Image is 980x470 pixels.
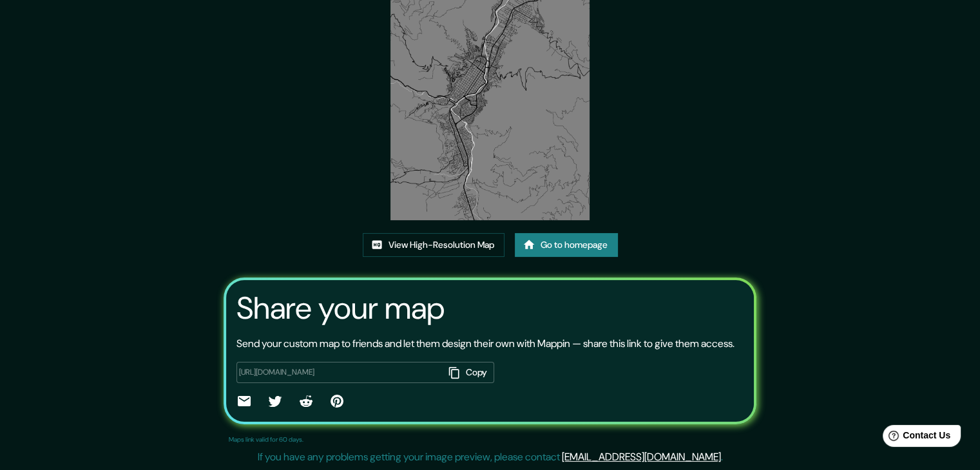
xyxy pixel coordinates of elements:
button: Copy [444,362,494,383]
h3: Share your map [236,290,445,326]
iframe: Help widget launcher [865,420,966,456]
a: Go to homepage [515,233,618,257]
p: Maps link valid for 60 days. [229,435,303,444]
p: If you have any problems getting your image preview, please contact . [258,449,723,465]
a: View High-Resolution Map [363,233,504,257]
a: [EMAIL_ADDRESS][DOMAIN_NAME] [562,450,721,464]
p: Send your custom map to friends and let them design their own with Mappin — share this link to gi... [236,336,735,352]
